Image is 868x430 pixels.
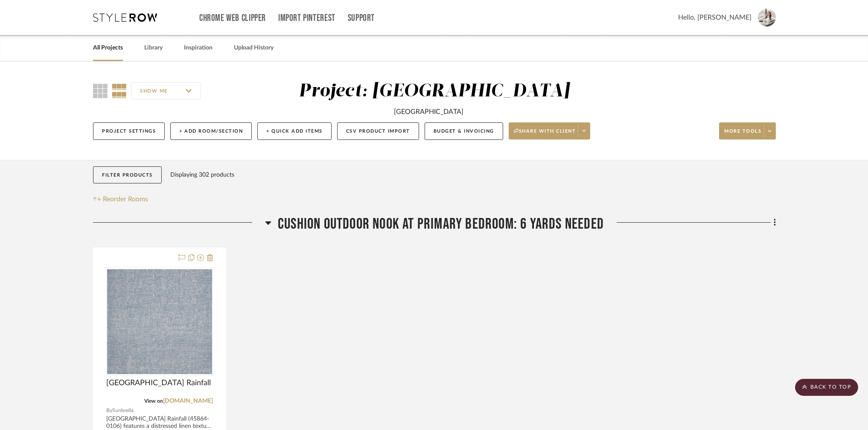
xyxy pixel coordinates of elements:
a: Import Pinterest [278,15,335,22]
span: More tools [724,128,761,141]
div: 0 [107,268,213,375]
a: [DOMAIN_NAME] [163,398,213,404]
button: CSV Product Import [337,122,419,140]
button: + Add Room/Section [170,122,252,140]
div: Displaying 302 products [170,166,234,183]
a: Support [348,15,375,22]
div: [GEOGRAPHIC_DATA] [394,107,463,117]
button: Filter Products [93,166,162,184]
button: Share with client [509,122,591,139]
span: Share with client [514,128,576,141]
img: Chartres Rainfall [107,269,212,374]
span: View on [144,398,163,404]
span: Cushion Outdoor Nook at Primary Bedroom: 6 yards needed [278,215,604,233]
span: Reorder Rooms [103,194,148,204]
span: [GEOGRAPHIC_DATA] Rainfall [106,378,211,388]
div: Project: [GEOGRAPHIC_DATA] [299,82,570,100]
img: avatar [758,9,776,26]
button: Reorder Rooms [93,194,148,204]
a: All Projects [93,42,123,54]
button: More tools [719,122,776,139]
a: Chrome Web Clipper [199,15,266,22]
scroll-to-top-button: BACK TO TOP [795,379,858,396]
a: Upload History [234,42,274,54]
a: Library [144,42,163,54]
button: + Quick Add Items [257,122,332,140]
span: Sunbrella [112,407,134,415]
span: By [106,407,112,415]
a: Inspiration [184,42,213,54]
span: Hello, [PERSON_NAME] [678,12,751,23]
button: Budget & Invoicing [425,122,503,140]
button: Project Settings [93,122,165,140]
